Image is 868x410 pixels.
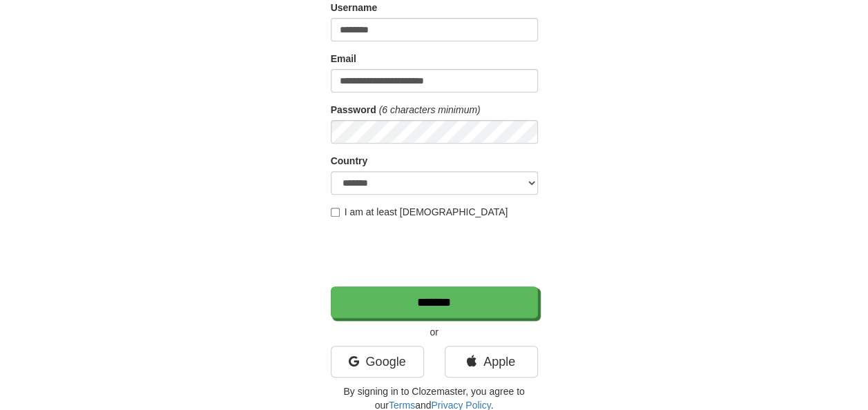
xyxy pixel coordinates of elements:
[331,346,424,378] a: Google
[445,346,538,378] a: Apple
[331,325,538,339] p: or
[331,103,376,117] label: Password
[331,1,378,14] label: Username
[379,104,481,115] em: (6 characters minimum)
[331,154,368,168] label: Country
[331,226,541,280] iframe: reCAPTCHA
[331,52,356,66] label: Email
[331,208,340,217] input: I am at least [DEMOGRAPHIC_DATA]
[331,205,508,219] label: I am at least [DEMOGRAPHIC_DATA]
